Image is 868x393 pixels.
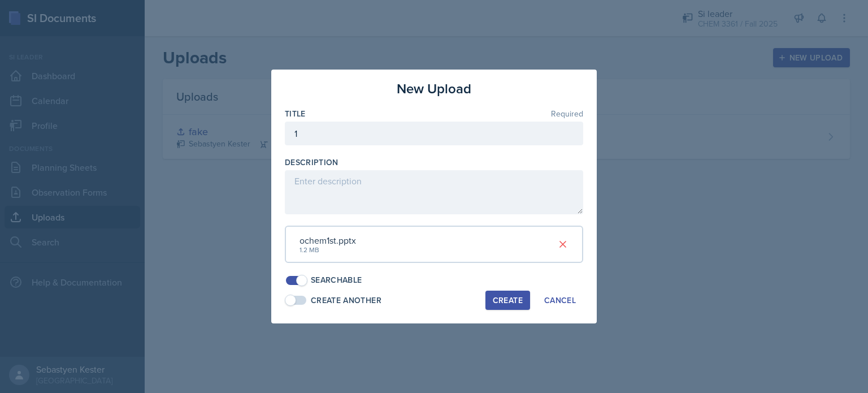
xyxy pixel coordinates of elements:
div: 1.2 MB [300,245,356,255]
label: Title [285,108,306,119]
button: Cancel [537,291,583,310]
div: Create Another [311,295,381,306]
button: Create [485,291,530,310]
label: Description [285,157,338,168]
h3: New Upload [397,79,471,99]
div: Searchable [311,274,362,286]
div: Create [493,296,523,305]
div: ochem1st.pptx [300,234,356,247]
span: Required [551,110,583,118]
div: Cancel [544,296,576,305]
input: Enter title [285,122,583,145]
